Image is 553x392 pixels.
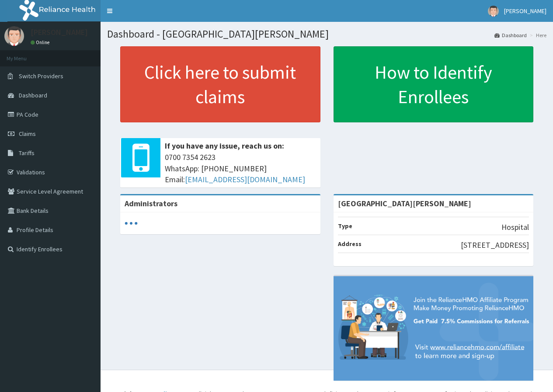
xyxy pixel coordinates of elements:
p: [PERSON_NAME] [31,28,88,36]
a: Online [31,39,52,45]
strong: [GEOGRAPHIC_DATA][PERSON_NAME] [338,198,471,208]
span: 0700 7354 2623 WhatsApp: [PHONE_NUMBER] Email: [165,152,316,185]
a: Click here to submit claims [120,46,320,122]
img: User Image [488,6,499,17]
a: [EMAIL_ADDRESS][DOMAIN_NAME] [185,174,305,184]
p: [STREET_ADDRESS] [461,239,529,251]
b: Administrators [125,198,177,208]
img: provider-team-banner.png [334,276,534,381]
a: Dashboard [494,31,527,39]
h1: Dashboard - [GEOGRAPHIC_DATA][PERSON_NAME] [107,28,546,40]
span: Tariffs [19,149,35,157]
span: Dashboard [19,91,47,99]
p: Hospital [501,222,529,233]
b: If you have any issue, reach us on: [165,141,284,151]
b: Type [338,222,352,230]
span: Claims [19,130,36,138]
span: Switch Providers [19,72,63,80]
li: Here [528,31,546,39]
span: [PERSON_NAME] [504,7,546,15]
b: Address [338,240,362,248]
a: How to Identify Enrollees [334,46,534,122]
img: User Image [4,26,24,46]
svg: audio-loading [125,217,138,230]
